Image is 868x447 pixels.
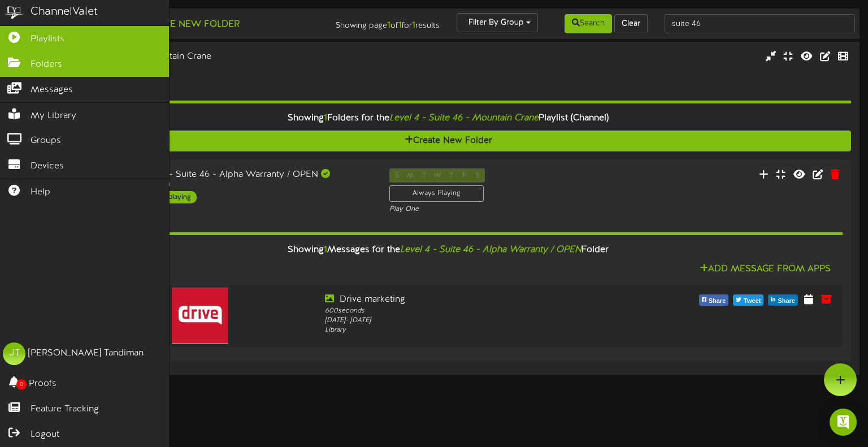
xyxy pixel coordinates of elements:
input: -- Search Playlists by Name -- [665,14,856,33]
div: Drive marketing [325,293,637,306]
button: Search [565,14,612,33]
img: e07a98af-1542-4d04-884a-5d0a99fb3aaa.jpg [172,288,228,344]
span: Messages [31,84,73,97]
button: Tweet [733,294,763,306]
strong: 1 [398,20,402,31]
span: Proofs [29,377,57,390]
button: Create New Folder [45,131,851,151]
div: Showing page of for results [310,13,448,32]
span: Feature Tracking [31,403,99,416]
span: Groups [31,134,61,147]
button: Filter By Group [457,13,538,32]
span: Devices [31,160,64,173]
button: Add Message From Apps [696,262,834,276]
span: Share [706,295,728,307]
i: Level 4 - Suite 46 - Alpha Warranty / OPEN [400,245,581,255]
div: Showing Folders for the Playlist (Channel) [37,106,860,131]
button: Share [699,294,729,306]
span: Folders [31,58,62,71]
div: 600 seconds [325,306,637,316]
span: Logout [31,428,59,441]
span: 1 [324,113,327,123]
div: Library [325,326,637,335]
button: Create New Folder [131,18,243,32]
div: [DATE] - [DATE] [325,316,637,326]
span: 1 [324,245,327,255]
span: Help [31,186,50,199]
button: Share [768,294,798,306]
div: Landscape ( 16:9 ) [121,181,372,191]
div: Level 4 - Suite 46 - Mountain Crane [45,50,371,63]
span: Tweet [741,295,763,307]
i: Level 4 - Suite 46 - Mountain Crane [389,113,539,123]
div: Play One [389,205,574,214]
div: Level 4 - Suite 46 - Alpha Warranty / OPEN [121,168,372,181]
button: Clear [614,14,648,33]
div: ChannelValet [31,4,98,20]
div: [PERSON_NAME] Tandiman [28,347,144,360]
div: Landscape ( 16:9 ) [45,63,371,73]
span: 0 [16,379,27,390]
span: Playlists [31,33,64,46]
div: Always Playing [389,185,484,202]
span: Share [775,295,797,307]
div: Showing Messages for the Folder [45,238,851,262]
span: My Library [31,110,76,123]
div: JT [3,342,25,365]
div: Open Intercom Messenger [830,409,857,436]
strong: 1 [412,20,415,31]
div: # 10030 [45,73,371,83]
strong: 1 [387,20,390,31]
